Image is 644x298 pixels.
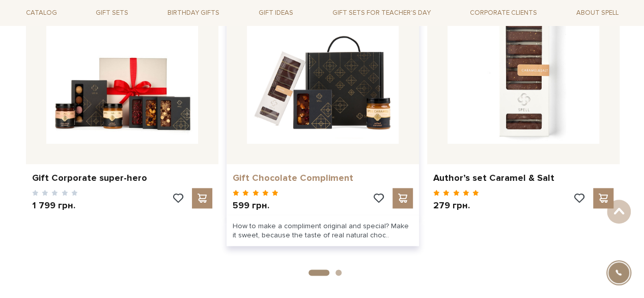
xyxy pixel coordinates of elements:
a: Gift sets [92,5,132,21]
p: 599 грн. [233,200,279,211]
a: Catalog [22,5,61,21]
a: About Spell [572,5,622,21]
a: Gift sets for Teacher's Day [328,4,435,21]
a: Gift Chocolate Compliment [233,172,413,184]
p: 279 грн. [433,200,480,211]
p: 1 799 грн. [32,200,78,211]
a: Gift Corporate super-hero [32,172,212,184]
a: Gift ideas [255,5,297,21]
button: 1 of 2 [309,269,329,276]
button: 2 of 2 [335,269,342,276]
div: How to make a compliment original and special? Make it sweet, because the taste of real natural c... [227,215,419,246]
a: Author’s set Caramel & Salt [433,172,613,184]
a: Birthday gifts [163,5,223,21]
a: Corporate clients [466,4,541,21]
